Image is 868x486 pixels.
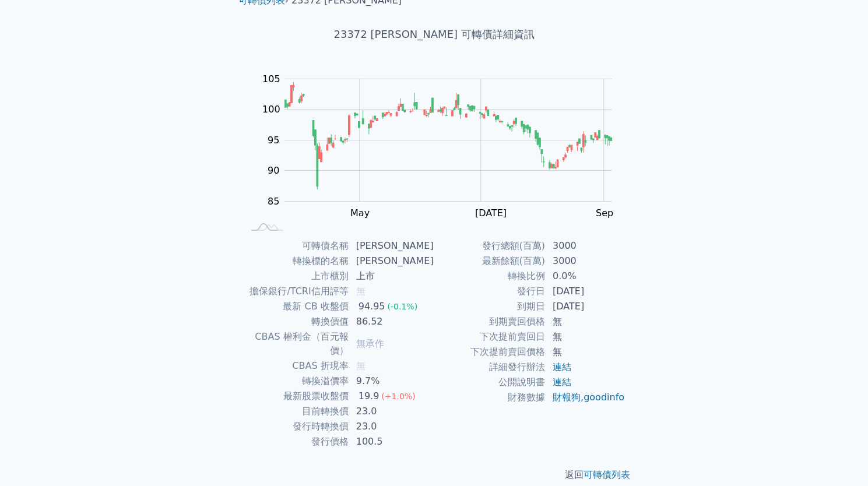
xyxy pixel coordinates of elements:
tspan: 90 [268,165,279,176]
td: 財務數據 [434,390,546,405]
td: 0.0% [546,269,625,284]
td: 上市櫃別 [243,269,349,284]
td: 發行時轉換價 [243,419,349,434]
td: [PERSON_NAME] [349,253,434,269]
div: 19.9 [356,389,382,403]
td: 最新 CB 收盤價 [243,299,349,314]
td: 23.0 [349,419,434,434]
td: 擔保銀行/TCRI信用評等 [243,284,349,299]
td: [PERSON_NAME] [349,238,434,253]
td: 86.52 [349,314,434,329]
td: 可轉債名稱 [243,238,349,253]
span: 無承作 [356,338,384,349]
h1: 23372 [PERSON_NAME] 可轉債詳細資訊 [229,26,639,43]
tspan: 85 [268,196,279,207]
td: 無 [546,314,625,329]
span: (+1.0%) [381,392,415,401]
span: 無 [356,286,366,297]
td: 23.0 [349,404,434,419]
td: 無 [546,329,625,344]
td: 無 [546,344,625,360]
tspan: May [350,207,370,219]
td: [DATE] [546,299,625,314]
g: Chart [256,73,629,219]
td: 3000 [546,253,625,269]
span: (-0.1%) [387,302,417,311]
td: 發行總額(百萬) [434,238,546,253]
td: 最新餘額(百萬) [434,253,546,269]
td: 詳細發行辦法 [434,360,546,375]
td: 100.5 [349,434,434,449]
td: 下次提前賣回價格 [434,344,546,360]
td: 到期日 [434,299,546,314]
td: 3000 [546,238,625,253]
div: 94.95 [356,300,388,314]
td: CBAS 折現率 [243,358,349,374]
td: [DATE] [546,284,625,299]
td: 目前轉換價 [243,404,349,419]
td: 轉換價值 [243,314,349,329]
tspan: [DATE] [475,207,507,219]
td: CBAS 權利金（百元報價） [243,329,349,358]
a: goodinfo [584,392,624,403]
td: 下次提前賣回日 [434,329,546,344]
td: , [546,390,625,405]
td: 9.7% [349,374,434,389]
a: 連結 [553,376,571,388]
tspan: 95 [268,135,279,146]
td: 轉換溢價率 [243,374,349,389]
td: 上市 [349,269,434,284]
p: 返回 [229,468,639,482]
tspan: 105 [262,73,280,84]
td: 最新股票收盤價 [243,389,349,404]
tspan: Sep [596,207,613,219]
td: 轉換標的名稱 [243,253,349,269]
td: 轉換比例 [434,269,546,284]
td: 發行價格 [243,434,349,449]
td: 發行日 [434,284,546,299]
tspan: 100 [262,104,280,115]
span: 無 [356,360,366,371]
a: 可轉債列表 [584,469,630,480]
a: 財報狗 [553,392,581,403]
a: 連結 [553,361,571,372]
td: 到期賣回價格 [434,314,546,329]
td: 公開說明書 [434,375,546,390]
